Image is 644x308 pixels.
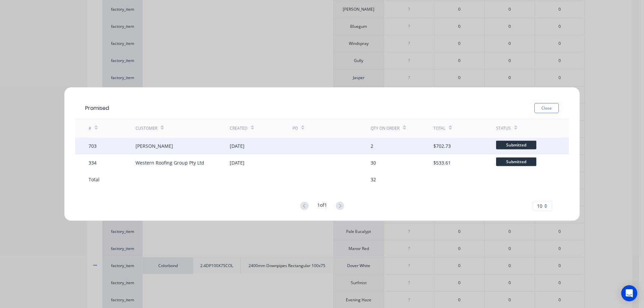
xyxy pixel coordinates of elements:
div: Open Intercom Messenger [621,285,637,301]
div: Created [230,125,248,131]
div: # [89,125,91,131]
div: 30 [371,159,376,166]
div: 32 [371,176,376,183]
div: PO [292,125,298,131]
span: Submitted [496,141,536,149]
div: [DATE] [230,159,245,166]
div: 703 [89,142,97,149]
span: Submitted [496,158,536,166]
div: 2 [371,142,373,149]
div: 1 of 1 [317,201,327,211]
div: Customer [136,125,157,131]
div: $533.61 [433,159,451,166]
div: [DATE] [230,142,245,149]
div: Promised [85,104,109,112]
div: 334 [89,159,97,166]
div: Total [89,176,100,183]
div: $702.73 [433,142,451,149]
div: Qty on order [371,125,399,131]
div: [PERSON_NAME] [136,142,173,149]
button: Close [534,103,559,113]
div: Total [433,125,445,131]
span: 10 [537,202,542,209]
div: Status [496,125,511,131]
div: Western Roofing Group Pty Ltd [136,159,204,166]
